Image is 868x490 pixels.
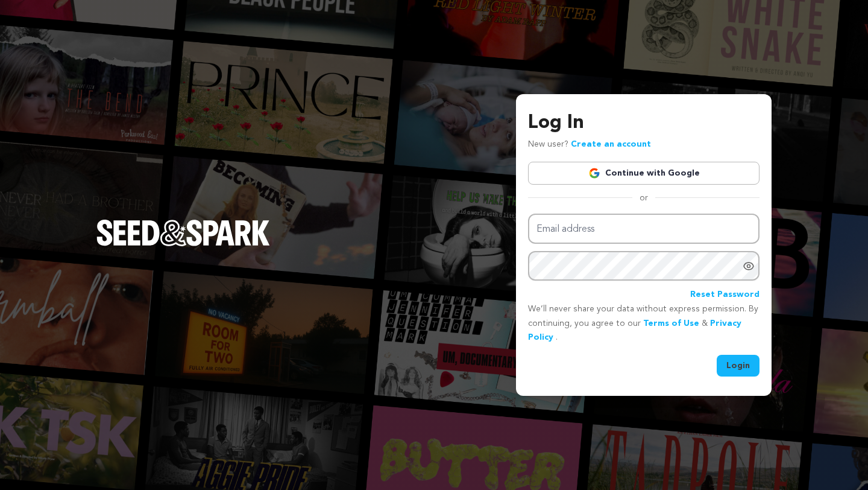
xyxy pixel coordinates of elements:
[96,220,270,270] a: Seed&Spark Homepage
[528,109,759,138] h3: Log In
[643,319,699,328] a: Terms of Use
[528,138,651,152] p: New user?
[743,260,755,272] a: Show password as plain text. Warning: this will display your password on the screen.
[632,192,655,204] span: or
[96,220,270,246] img: Seed&Spark Logo
[571,140,651,148] a: Create an account
[528,302,759,345] p: We’ll never share your data without express permission. By continuing, you agree to our & .
[528,214,759,244] input: Email address
[588,167,600,179] img: Google logo
[528,162,759,185] a: Continue with Google
[717,355,759,377] button: Login
[690,288,759,302] a: Reset Password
